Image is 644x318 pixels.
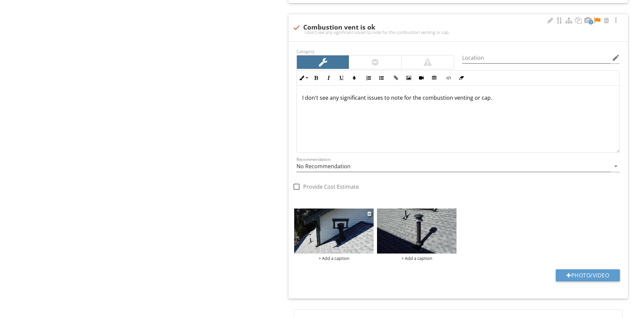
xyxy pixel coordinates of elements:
[377,209,457,253] img: data
[302,94,614,102] p: I don't see any significant issues to note for the combustion venting or cap.
[335,72,348,84] button: Underline (Ctrl+U)
[297,161,610,172] input: Recommendation
[455,72,468,84] button: Clear Formatting
[375,72,388,84] button: Unordered List
[442,72,455,84] button: Code View
[612,162,620,170] i: arrow_drop_down
[402,72,415,84] button: Insert Image (Ctrl+P)
[362,72,375,84] button: Ordered List
[294,209,374,253] img: data
[294,256,374,261] div: + Add a caption
[292,30,624,35] div: I don't see any significant issues to note for the combustion venting or cap.
[377,256,457,261] div: + Add a caption
[322,72,335,84] button: Italic (Ctrl+I)
[348,72,361,84] button: Colors
[462,52,610,63] input: Location
[297,72,310,84] button: Inline Style
[428,72,440,84] button: Insert Table
[612,54,620,62] i: edit
[297,48,314,54] label: Category
[589,20,593,25] span: 2
[389,72,402,84] button: Insert Link (Ctrl+K)
[310,72,322,84] button: Bold (Ctrl+B)
[303,183,359,190] label: Provide Cost Estimate
[556,269,620,281] button: Photo/Video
